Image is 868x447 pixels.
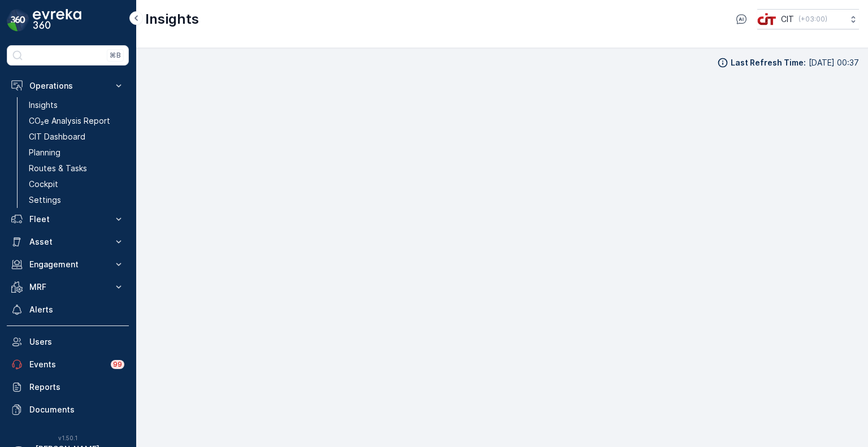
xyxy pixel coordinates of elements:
p: ( +03:00 ) [798,15,827,24]
p: CIT Dashboard [29,131,85,142]
p: Asset [29,236,106,248]
img: logo_dark-DEwI_e13.png [33,9,81,32]
p: Cockpit [29,179,58,190]
span: v 1.50.1 [7,435,129,441]
p: Settings [29,194,61,206]
p: Events [29,359,104,370]
p: 99 [113,360,123,370]
button: Engagement [7,253,129,276]
button: Asset [7,231,129,253]
a: Events99 [7,353,129,376]
a: Alerts [7,298,129,321]
p: CIT [781,14,794,25]
p: CO₂e Analysis Report [29,115,110,127]
button: MRF [7,276,129,298]
a: Users [7,331,129,353]
p: MRF [29,281,106,293]
p: Alerts [29,304,124,315]
img: cit-logo_pOk6rL0.png [757,13,776,25]
p: Engagement [29,259,106,270]
button: Fleet [7,208,129,231]
a: Reports [7,376,129,398]
a: CIT Dashboard [24,129,129,145]
p: [DATE] 00:37 [809,57,859,68]
p: Last Refresh Time : [731,57,806,68]
button: Operations [7,75,129,97]
p: Routes & Tasks [29,163,87,174]
img: logo [7,9,29,32]
a: Cockpit [24,176,129,192]
a: Planning [24,145,129,160]
a: Routes & Tasks [24,160,129,176]
p: Users [29,336,124,348]
p: Fleet [29,214,106,225]
a: Insights [24,97,129,113]
p: Planning [29,147,60,158]
p: Insights [29,99,58,111]
a: CO₂e Analysis Report [24,113,129,129]
p: Operations [29,80,106,92]
button: CIT(+03:00) [757,9,859,29]
a: Settings [24,192,129,208]
a: Documents [7,398,129,421]
p: Documents [29,404,124,415]
p: Reports [29,381,124,393]
p: Insights [145,10,199,28]
p: ⌘B [110,51,121,60]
